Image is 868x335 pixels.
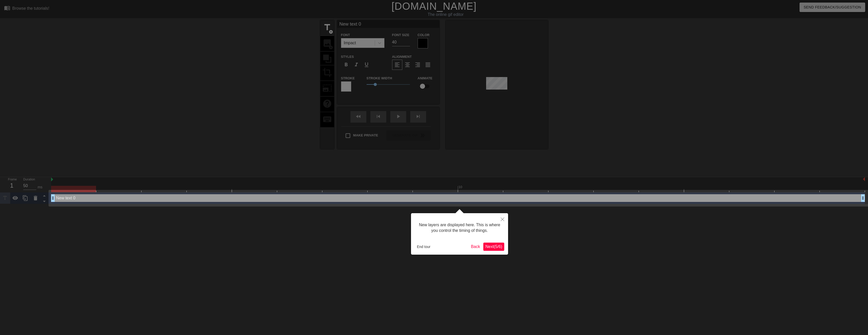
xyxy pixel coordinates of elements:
[497,213,508,225] button: Close
[485,244,502,249] span: Next ( 5 / 6 )
[469,243,482,251] button: Back
[415,243,432,251] button: End tour
[483,243,504,251] button: Next
[415,217,504,239] div: New layers are displayed here. This is where you control the timing of things.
